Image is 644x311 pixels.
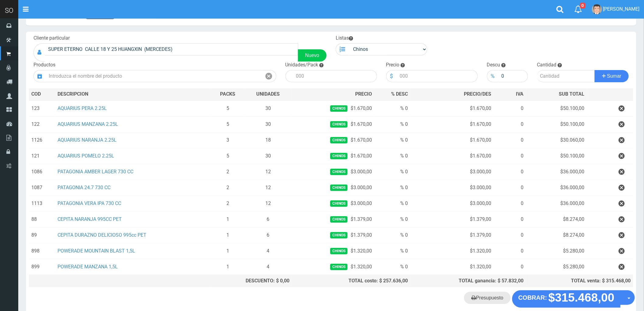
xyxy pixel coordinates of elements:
[494,259,526,275] td: 0
[292,259,374,275] td: $1.320,00
[330,137,348,143] span: Chinos
[410,227,494,243] td: $1.379,00
[526,180,587,196] td: $36.000,00
[330,121,348,128] span: Chinos
[464,91,492,97] span: PRECIO/DES
[211,211,244,227] td: 1
[494,164,526,180] td: 0
[410,180,494,196] td: $3.000,00
[374,116,410,132] td: % 0
[494,180,526,196] td: 0
[294,277,408,284] div: TOTAL costo: $ 257.636,00
[494,243,526,259] td: 0
[330,185,348,191] span: Chinos
[292,243,374,259] td: $1.320,00
[494,227,526,243] td: 0
[244,164,292,180] td: 12
[580,3,586,9] span: 0
[58,248,135,254] a: POWERADE MOUNTAIN BLAST 1,5L
[298,49,327,62] a: Nuevo
[211,132,244,148] td: 3
[58,153,114,159] a: AQUARIUS POMELO 2.25L
[386,62,400,69] label: Precio
[213,277,289,284] div: DESCUENTO: $ 0,00
[58,169,133,175] a: PATAGONIA AMBER LAGER 730 CC
[58,264,118,270] a: POWERADE MANZANA 1,5L
[410,196,494,211] td: $3.000,00
[330,216,348,223] span: Chinos
[526,101,587,117] td: $50.100,00
[292,211,374,227] td: $1.379,00
[58,185,110,190] a: PATAGONIA 24.7 730 CC
[244,132,292,148] td: 18
[292,116,374,132] td: $1.670,00
[55,88,211,101] th: DES
[330,248,348,254] span: Chinos
[494,116,526,132] td: 0
[487,70,499,82] div: %
[374,196,410,211] td: % 0
[397,70,478,82] input: 000
[592,4,602,14] img: User Image
[526,243,587,259] td: $5.280,00
[29,227,55,243] td: 89
[46,70,262,82] input: Introduzca el nombre del producto
[529,277,631,284] div: TOTAL venta: $ 315.468,00
[211,180,244,196] td: 2
[559,91,585,98] span: SUB TOTAL
[537,62,557,69] label: Cantidad
[244,243,292,259] td: 4
[58,137,117,143] a: AQUARIUS NARANJA 2.25L
[526,211,587,227] td: $8.274,00
[29,148,55,164] td: 121
[211,148,244,164] td: 5
[410,211,494,227] td: $1.379,00
[607,73,621,79] span: Sumar
[244,116,292,132] td: 30
[29,101,55,117] td: 123
[512,290,621,307] button: COBRAR: $315.468,00
[66,91,88,97] span: CRIPCION
[526,116,587,132] td: $50.100,00
[29,132,55,148] td: 1126
[211,259,244,275] td: 1
[330,169,348,175] span: Chinos
[413,277,523,284] div: TOTAL ganancia: $ 57.832,00
[410,164,494,180] td: $3.000,00
[410,243,494,259] td: $1.320,00
[464,292,511,304] a: Presupuesto
[526,164,587,180] td: $36.000,00
[29,211,55,227] td: 88
[487,62,500,69] label: Descu
[45,43,298,55] input: Consumidor Final
[244,180,292,196] td: 12
[518,294,547,301] strong: COBRAR:
[292,148,374,164] td: $1.670,00
[29,88,55,101] th: COD
[494,148,526,164] td: 0
[33,62,55,69] label: Productos
[211,196,244,211] td: 2
[29,243,55,259] td: 898
[293,70,377,82] input: 000
[499,70,528,82] input: 000
[374,180,410,196] td: % 0
[391,91,408,97] span: % DESC
[526,148,587,164] td: $50.100,00
[29,116,55,132] td: 122
[211,227,244,243] td: 1
[292,101,374,117] td: $1.670,00
[374,164,410,180] td: % 0
[244,211,292,227] td: 6
[244,259,292,275] td: 4
[603,6,640,12] span: [PERSON_NAME]
[494,196,526,211] td: 0
[211,116,244,132] td: 5
[330,264,348,270] span: Chinos
[374,211,410,227] td: % 0
[336,35,353,42] label: Listas
[58,121,118,127] a: AQUARIUS MANZANA 2.25L
[29,259,55,275] td: 899
[330,232,348,239] span: Chinos
[526,227,587,243] td: $8.274,00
